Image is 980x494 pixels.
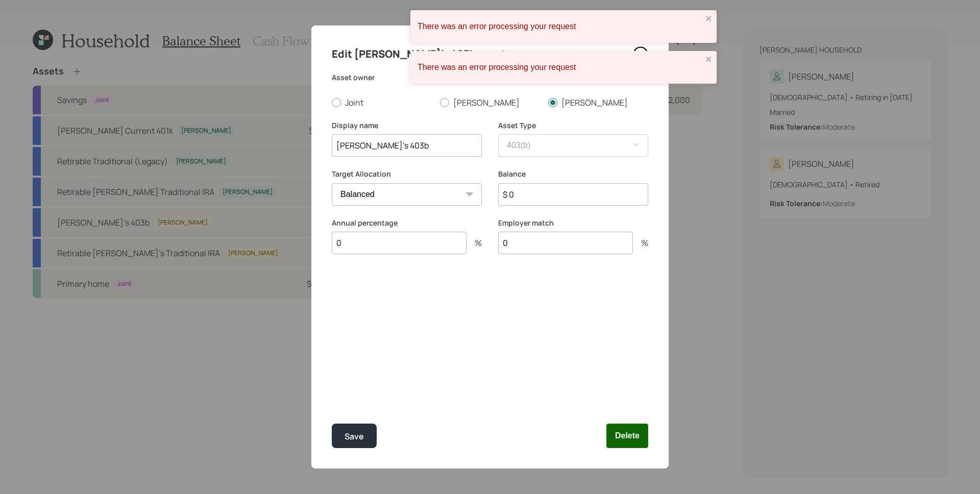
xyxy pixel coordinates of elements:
button: close [705,14,713,24]
div: There was an error processing your request [418,63,702,72]
label: Balance [498,169,648,179]
label: [PERSON_NAME] [440,97,540,108]
button: Save [332,424,377,448]
label: Asset Type [498,120,648,131]
button: Delete [606,424,648,448]
label: Asset owner [332,72,648,83]
label: Display name [332,120,482,131]
label: Joint [332,97,432,108]
button: close [705,55,713,65]
label: [PERSON_NAME] [548,97,648,108]
label: Employer match [498,218,648,228]
div: % [633,239,648,247]
h4: Edit [PERSON_NAME]'s 403b asset [332,46,506,62]
div: Save [345,430,364,443]
div: There was an error processing your request [418,22,702,31]
div: % [467,239,482,247]
label: Annual percentage [332,218,482,228]
label: Target Allocation [332,169,482,179]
